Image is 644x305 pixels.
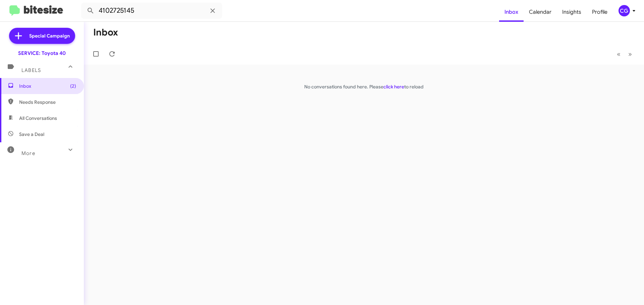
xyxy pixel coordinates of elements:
[613,47,625,61] button: Previous
[21,150,35,156] span: More
[619,5,630,16] div: CG
[29,32,70,39] span: Special Campaign
[81,3,222,19] input: Search
[18,50,66,57] div: SERVICE: Toyota 40
[557,2,587,22] a: Insights
[499,2,524,22] a: Inbox
[70,83,76,89] span: (2)
[628,50,632,58] span: »
[587,2,613,22] a: Profile
[21,67,41,73] span: Labels
[613,47,636,61] nav: Page navigation example
[613,5,637,16] button: CG
[93,27,118,38] h1: Inbox
[524,2,557,22] a: Calendar
[9,28,75,44] a: Special Campaign
[19,131,44,138] span: Save a Deal
[19,115,57,122] span: All Conversations
[84,83,644,90] p: No conversations found here. Please to reload
[617,50,621,58] span: «
[19,99,76,105] span: Needs Response
[383,84,404,90] a: click here
[624,47,636,61] button: Next
[19,83,76,89] span: Inbox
